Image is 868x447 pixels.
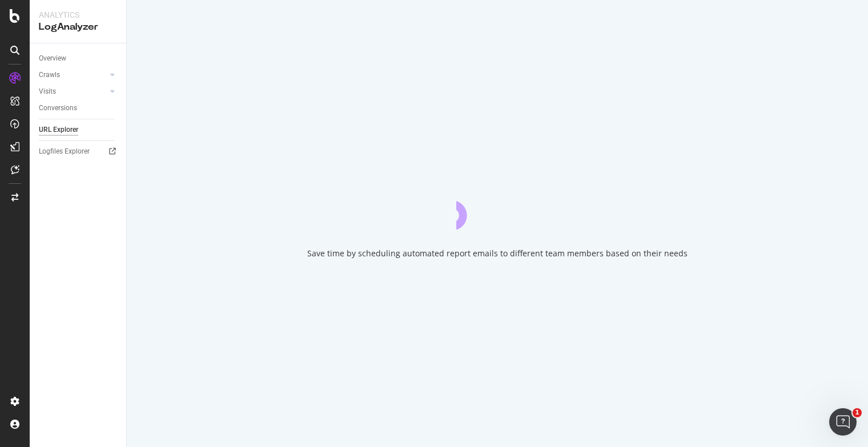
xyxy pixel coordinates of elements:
a: Visits [39,86,107,98]
a: URL Explorer [39,124,118,136]
div: Crawls [39,69,60,81]
a: Crawls [39,69,107,81]
div: animation [456,188,539,229]
div: Overview [39,53,66,65]
div: Save time by scheduling automated report emails to different team members based on their needs [307,248,688,259]
iframe: Intercom live chat [829,408,857,436]
div: URL Explorer [39,124,78,136]
a: Conversions [39,102,118,114]
span: 1 [853,408,862,417]
div: Analytics [39,9,117,21]
a: Overview [39,53,118,65]
div: Visits [39,86,56,98]
div: Conversions [39,102,77,114]
div: Logfiles Explorer [39,146,90,158]
a: Logfiles Explorer [39,146,118,158]
div: LogAnalyzer [39,21,117,34]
